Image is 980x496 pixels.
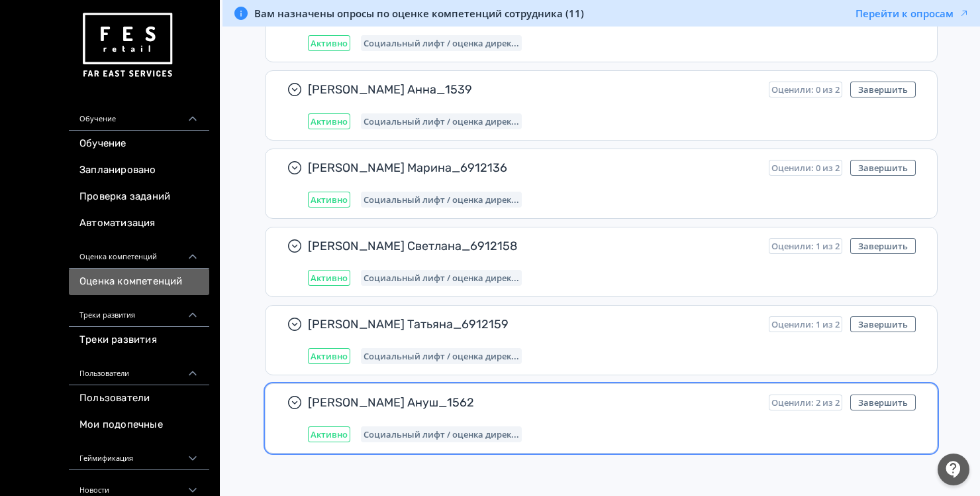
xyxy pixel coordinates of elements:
[79,8,175,83] img: https://files.teachbase.ru/system/account/57463/logo/medium-936fc5084dd2c598f50a98b9cbe0469a.png
[254,7,584,20] span: Вам назначены опросы по оценке компетенций сотрудника (11)
[850,160,916,176] button: Завершить
[771,162,840,173] span: Оценили: 0 из 2
[69,385,209,412] a: Пользователи
[311,351,348,361] span: Активно
[308,160,758,176] span: [PERSON_NAME] Марина_6912136
[771,319,840,330] span: Оценили: 1 из 2
[311,116,348,127] span: Активно
[69,184,209,210] a: Проверка заданий
[69,269,209,295] a: Оценка компетенций
[311,273,348,283] span: Активно
[311,429,348,440] span: Активно
[364,38,519,48] span: Социальный лифт / оценка директора магазина
[311,194,348,205] span: Активно
[856,7,969,20] button: Перейти к опросам
[850,395,916,410] button: Завершить
[311,38,348,48] span: Активно
[69,157,209,184] a: Запланировано
[308,82,758,97] span: [PERSON_NAME] Анна_1539
[69,131,209,157] a: Обучение
[308,316,758,332] span: [PERSON_NAME] Татьяна_6912159
[364,194,519,205] span: Социальный лифт / оценка директора магазина
[69,438,209,470] div: Геймификация
[850,316,916,332] button: Завершить
[69,99,209,131] div: Обучение
[69,353,209,385] div: Пользователи
[69,210,209,237] a: Автоматизация
[69,295,209,327] div: Треки развития
[771,397,840,408] span: Оценили: 2 из 2
[69,327,209,353] a: Треки развития
[771,84,840,95] span: Оценили: 0 из 2
[771,241,840,251] span: Оценили: 1 из 2
[364,273,519,283] span: Социальный лифт / оценка директора магазина
[850,82,916,97] button: Завершить
[364,116,519,127] span: Социальный лифт / оценка директора магазина
[850,238,916,254] button: Завершить
[69,237,209,269] div: Оценка компетенций
[308,395,758,410] span: [PERSON_NAME] Ануш_1562
[364,351,519,361] span: Социальный лифт / оценка директора магазина
[364,429,519,440] span: Социальный лифт / оценка директора магазина
[69,412,209,438] a: Мои подопечные
[308,238,758,254] span: [PERSON_NAME] Светлана_6912158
